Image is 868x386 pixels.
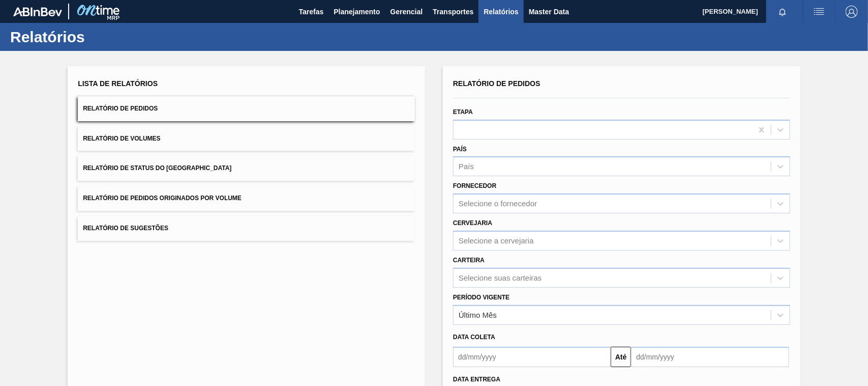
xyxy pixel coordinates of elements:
[83,225,168,232] span: Relatório de Sugestões
[453,182,496,189] label: Fornecedor
[433,6,473,18] span: Transportes
[484,6,518,18] span: Relatórios
[459,236,534,245] div: Selecione a cervejaria
[299,6,324,18] span: Tarefas
[453,376,500,383] span: Data entrega
[78,156,415,181] button: Relatório de Status do [GEOGRAPHIC_DATA]
[529,6,569,18] span: Master Data
[83,164,231,172] span: Relatório de Status do [GEOGRAPHIC_DATA]
[83,135,160,142] span: Relatório de Volumes
[453,108,473,116] label: Etapa
[78,96,415,121] button: Relatório de Pedidos
[453,257,485,264] label: Carteira
[766,5,799,19] button: Notificações
[83,105,158,112] span: Relatório de Pedidos
[611,347,631,367] button: Até
[453,347,611,367] input: dd/mm/yyyy
[334,6,380,18] span: Planejamento
[813,6,825,18] img: userActions
[453,334,495,341] span: Data coleta
[13,7,62,16] img: TNhmsLtSVTkK8tSr43FrP2fwEKptu5GPRR3wAAAABJRU5ErkJggg==
[10,31,191,43] h1: Relatórios
[631,347,789,367] input: dd/mm/yyyy
[78,79,158,88] span: Lista de Relatórios
[391,6,423,18] span: Gerencial
[459,200,537,208] div: Selecione o fornecedor
[453,79,541,88] span: Relatório de Pedidos
[459,273,542,282] div: Selecione suas carteiras
[453,219,492,227] label: Cervejaria
[846,6,858,18] img: Logout
[459,311,497,319] div: Último Mês
[453,146,467,153] label: País
[78,126,415,151] button: Relatório de Volumes
[83,195,242,202] span: Relatório de Pedidos Originados por Volume
[78,216,415,241] button: Relatório de Sugestões
[78,186,415,211] button: Relatório de Pedidos Originados por Volume
[459,162,474,171] div: País
[453,294,510,301] label: Período Vigente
